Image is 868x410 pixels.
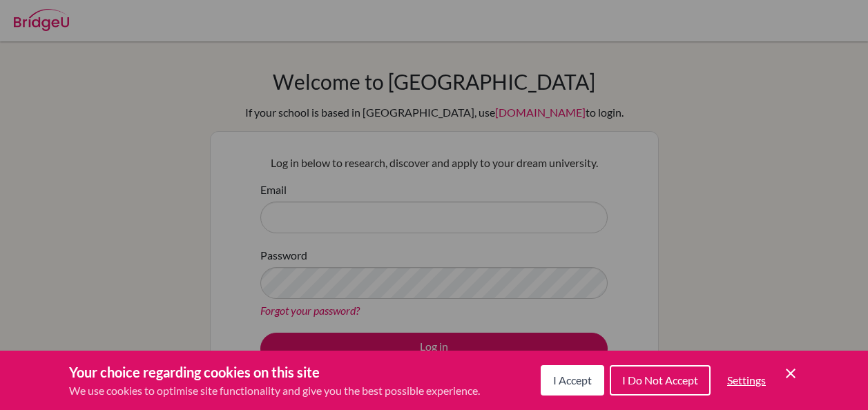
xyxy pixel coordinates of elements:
button: I Accept [541,365,604,396]
span: I Accept [553,373,592,387]
button: Settings [716,367,777,394]
p: We use cookies to optimise site functionality and give you the best possible experience. [69,382,480,399]
button: Save and close [782,365,799,382]
span: Settings [727,373,766,387]
span: I Do Not Accept [622,373,698,387]
h3: Your choice regarding cookies on this site [69,362,480,382]
button: I Do Not Accept [610,365,711,396]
